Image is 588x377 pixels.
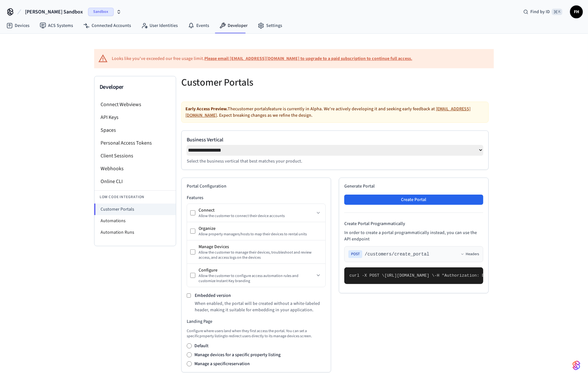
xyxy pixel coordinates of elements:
[348,250,362,258] span: POST
[94,190,176,204] li: Low Code Integration
[94,204,176,215] li: Customer Portals
[344,183,483,189] h2: Generate Portal
[181,76,331,89] h5: Customer Portals
[199,250,322,260] div: Allow the customer to manage their devices, troubleshoot and review access, and access logs on th...
[187,158,483,164] p: Select the business vertical that best matches your product.
[112,55,412,62] div: Looks like you've exceeded our free usage limit.
[552,9,562,15] span: ⌘ K
[136,20,183,31] a: User Identities
[344,195,483,205] button: Create Portal
[199,273,314,284] div: Allow the customer to configure access automation rules and customize Instant Key branding
[94,111,176,124] li: API Keys
[100,83,171,92] h3: Developer
[195,292,231,299] label: Embedded version
[461,252,479,257] button: Headers
[94,215,176,227] li: Automations
[384,273,434,278] span: [URL][DOMAIN_NAME] \
[199,232,322,237] div: Allow property managers/hosts to map their devices to rental units
[94,162,176,175] li: Webhooks
[253,20,287,31] a: Settings
[194,361,250,367] label: Manage a specific reservation
[571,6,582,18] span: FH
[187,318,326,325] h3: Landing Page
[187,136,483,144] label: Business Vertical
[94,98,176,111] li: Connect Webviews
[187,195,326,201] h3: Features
[344,221,483,227] h4: Create Portal Programmatically
[185,106,470,119] a: [EMAIL_ADDRESS][DOMAIN_NAME]
[199,267,314,273] div: Configure
[88,8,114,16] span: Sandbox
[573,360,580,371] img: SeamLogoGradient.69752ec5.svg
[1,20,35,31] a: Devices
[199,225,322,232] div: Organize
[187,183,326,189] h2: Portal Configuration
[434,273,554,278] span: -H "Authorization: Bearer seam_api_key_123456" \
[194,343,208,349] label: Default
[183,20,214,31] a: Events
[94,149,176,162] li: Client Sessions
[365,251,429,257] span: /customers/create_portal
[199,207,314,214] div: Connect
[199,214,314,219] div: Allow the customer to connect their device accounts
[94,175,176,188] li: Online CLI
[530,9,550,15] span: Find by ID
[344,230,483,242] p: In order to create a portal programmatically instead, you can use the API endpoint
[349,273,384,278] span: curl -X POST \
[199,244,322,250] div: Manage Devices
[25,8,83,16] span: [PERSON_NAME] Sandbox
[194,352,281,358] label: Manage devices for a specific property listing
[185,106,228,112] strong: Early Access Preview.
[187,329,326,339] p: Configure where users land when they first access the portal. You can set a specific property lis...
[570,5,583,18] button: FH
[94,124,176,137] li: Spaces
[214,20,253,31] a: Developer
[94,227,176,238] li: Automation Runs
[195,300,326,313] p: When enabled, the portal will be created without a white-labeled header, making it suitable for e...
[94,137,176,149] li: Personal Access Tokens
[181,102,489,123] div: The customer portals feature is currently in Alpha. We're actively developing it and seeking earl...
[35,20,78,31] a: ACS Systems
[78,20,136,31] a: Connected Accounts
[518,6,568,18] div: Find by ID⌘ K
[204,55,412,62] a: Please email [EMAIL_ADDRESS][DOMAIN_NAME] to upgrade to a paid subscription to continue full access.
